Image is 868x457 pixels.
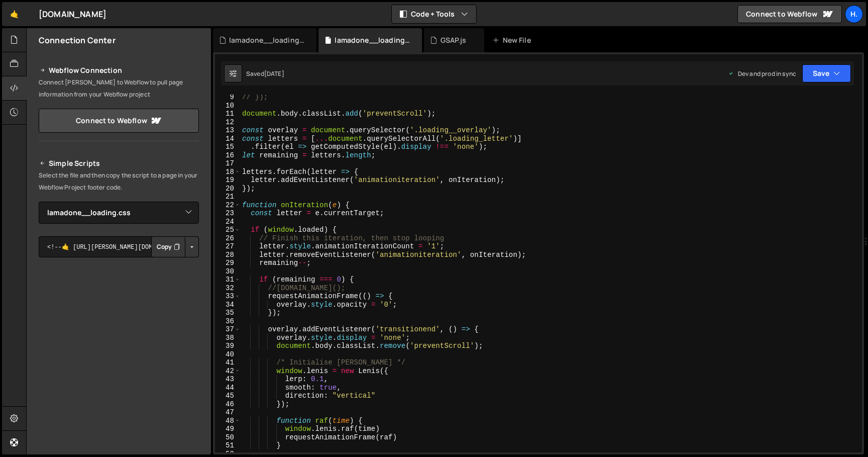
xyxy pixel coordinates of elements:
[215,118,241,127] div: 12
[2,2,27,26] a: 🤙
[215,325,241,334] div: 37
[39,169,199,194] p: Select the file and then copy the script to a page in your Webflow Project footer code.
[215,242,241,251] div: 27
[215,93,241,102] div: 9
[229,35,304,45] div: lamadone__loading.css
[215,159,241,168] div: 17
[215,334,241,342] div: 38
[215,102,241,110] div: 10
[39,274,200,364] iframe: YouTube video player
[441,35,467,45] div: GSAP.js
[728,69,796,78] div: Dev and prod in sync
[215,267,241,276] div: 30
[215,151,241,160] div: 16
[215,350,241,359] div: 40
[215,301,241,309] div: 34
[215,276,241,284] div: 31
[215,143,241,151] div: 15
[39,76,199,101] p: Connect [PERSON_NAME] to Webflow to pull page information from your Webflow project
[737,5,842,23] a: Connect to Webflow
[215,259,241,267] div: 29
[39,35,116,46] h2: Connection Center
[215,226,241,234] div: 25
[215,417,241,425] div: 48
[246,69,284,78] div: Saved
[215,126,241,135] div: 13
[215,218,241,226] div: 24
[215,375,241,384] div: 43
[39,236,199,257] textarea: <!--🤙 [URL][PERSON_NAME][DOMAIN_NAME]> <script>document.addEventListener("DOMContentLoaded", func...
[215,433,241,442] div: 50
[39,64,199,76] h2: Webflow Connection
[215,135,241,143] div: 14
[215,367,241,376] div: 42
[215,176,241,185] div: 19
[215,392,241,400] div: 45
[802,64,851,82] button: Save
[215,441,241,450] div: 51
[215,400,241,409] div: 46
[215,425,241,433] div: 49
[492,35,534,45] div: New File
[264,69,284,78] div: [DATE]
[39,109,199,133] a: Connect to Webflow
[215,185,241,193] div: 20
[215,284,241,293] div: 32
[215,309,241,317] div: 35
[151,236,185,257] button: Copy
[215,384,241,392] div: 44
[215,358,241,367] div: 41
[39,8,106,20] div: [DOMAIN_NAME]
[215,342,241,350] div: 39
[39,157,199,169] h2: Simple Scripts
[151,236,199,257] div: Button group with nested dropdown
[215,168,241,176] div: 18
[215,234,241,243] div: 26
[215,408,241,417] div: 47
[845,5,863,23] a: h.
[215,193,241,201] div: 21
[215,201,241,210] div: 22
[215,251,241,259] div: 28
[215,110,241,118] div: 11
[392,5,476,23] button: Code + Tools
[215,317,241,326] div: 36
[215,292,241,301] div: 33
[335,35,410,45] div: lamadone__loading.js
[215,209,241,218] div: 23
